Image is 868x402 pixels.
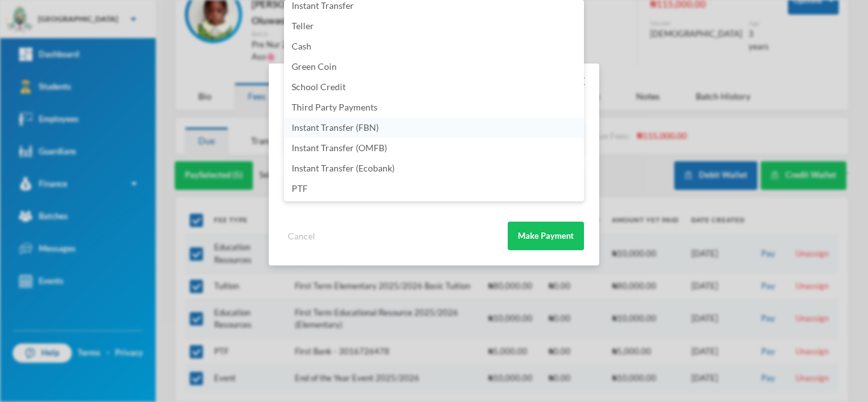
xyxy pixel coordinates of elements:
[292,20,314,31] span: Teller
[292,142,387,153] span: Instant Transfer (OMFB)
[284,229,319,243] button: Cancel
[292,102,377,112] span: Third Party Payments
[508,222,584,250] button: Make Payment
[292,163,395,173] span: Instant Transfer (Ecobank)
[292,122,379,133] span: Instant Transfer (FBN)
[292,183,308,194] span: PTF
[292,61,337,72] span: Green Coin
[292,41,311,51] span: Cash
[292,81,346,92] span: School Credit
